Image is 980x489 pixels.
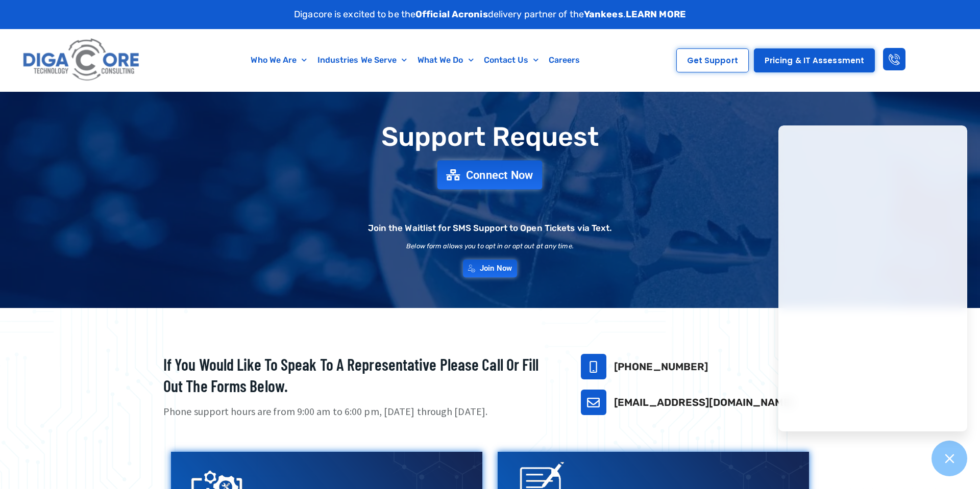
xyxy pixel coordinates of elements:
strong: Official Acronis [415,9,488,20]
p: Digacore is excited to be the delivery partner of the . [294,8,686,21]
a: Careers [544,48,585,72]
span: Get Support [687,57,738,64]
span: Connect Now [466,169,533,181]
a: Join Now [463,260,517,277]
p: Phone support hours are from 9:00 am to 6:00 pm, [DATE] through [DATE]. [163,404,555,419]
iframe: Chatgenie Messenger [778,125,967,431]
h2: Below form allows you to opt in or opt out at any time. [406,243,574,249]
h1: Support Request [138,122,842,151]
a: support@digacore.com [581,390,606,415]
a: Who We Are [246,48,312,72]
h2: If you would like to speak to a representative please call or fill out the forms below. [163,354,555,396]
h2: Join the Waitlist for SMS Support to Open Tickets via Text. [368,224,612,233]
a: Get Support [676,48,749,72]
a: LEARN MORE [626,9,686,20]
a: Connect Now [437,161,543,190]
a: [EMAIL_ADDRESS][DOMAIN_NAME] [614,396,794,408]
span: Pricing & IT Assessment [765,57,864,64]
a: Contact Us [479,48,544,72]
a: What We Do [412,48,479,72]
a: Pricing & IT Assessment [754,48,875,72]
span: Join Now [480,265,512,272]
a: [PHONE_NUMBER] [614,361,708,373]
a: 732-646-5725 [581,354,606,379]
img: Digacore logo 1 [20,34,143,86]
a: Industries We Serve [312,48,412,72]
nav: Menu [192,48,638,72]
strong: Yankees [584,9,623,20]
